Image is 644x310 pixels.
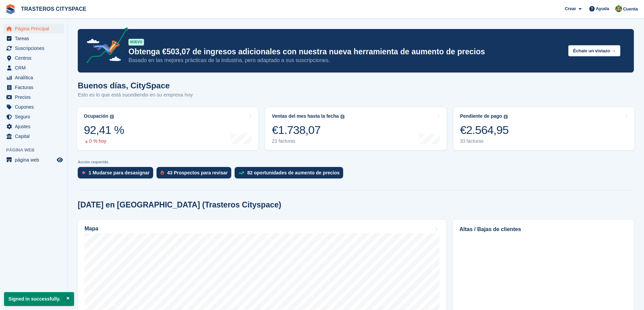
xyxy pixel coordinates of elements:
a: menu [3,34,64,43]
span: Crear [565,5,576,12]
span: Centros [15,53,55,63]
h2: Mapa [85,226,98,232]
div: €1.738,07 [272,123,344,137]
a: menu [3,24,64,33]
a: menu [3,122,64,131]
span: Ayuda [596,5,609,12]
a: menu [3,83,64,92]
a: menu [3,102,64,112]
div: 92,41 % [84,123,124,137]
span: página web [15,155,55,165]
a: menú [3,155,64,165]
a: Pendiente de pago €2.564,95 33 facturas [453,107,635,150]
div: 43 Prospectos para revisar [167,170,228,175]
span: Ajustes [15,122,55,131]
a: menu [3,132,64,141]
a: menu [3,92,64,102]
a: menu [3,63,64,73]
h1: Buenos días, CitySpace [78,81,193,90]
div: €2.564,95 [460,123,509,137]
span: Cupones [15,102,55,112]
img: move_outs_to_deallocate_icon-f764333ba52eb49d3ac5e1228854f67142a1ed5810a6f6cc68b1a99e826820c5.svg [82,171,85,175]
img: price-adjustments-announcement-icon-8257ccfd72463d97f412b2fc003d46551f7dbcb40ab6d574587a9cd5c0d94... [81,27,128,66]
a: menu [3,53,64,63]
span: CRM [15,63,55,73]
a: menu [3,73,64,82]
a: Ocupación 92,41 % 0 % hoy [77,107,258,150]
img: price_increase_opportunities-93ffe204e8149a01c8c9dc8f82e8f89637d9d84a8eef4429ea346261dce0b2c0.svg [239,171,244,174]
a: 1 Mudarse para desasignar [78,167,157,182]
img: icon-info-grey-7440780725fd019a000dd9b08b2336e03edf1995a4989e88bcd33f0948082b44.svg [110,115,114,119]
span: Facturas [15,83,55,92]
div: 0 % hoy [84,138,124,144]
div: 23 facturas [272,138,344,144]
p: Obtenga €503,07 de ingresos adicionales con nuestra nueva herramienta de aumento de precios [128,47,563,57]
a: 43 Prospectos para revisar [157,167,235,182]
a: TRASTEROS CITYSPACE [18,3,89,15]
span: Precios [15,92,55,102]
p: Acción requerida [78,160,634,164]
img: CitySpace [615,5,622,12]
a: menu [3,112,64,121]
div: 1 Mudarse para desasignar [89,170,150,175]
span: Página web [6,147,67,153]
span: Tareas [15,34,55,43]
span: Capital [15,132,55,141]
p: Basado en las mejores prácticas de la industria, pero adaptado a sus suscripciones. [128,57,563,64]
img: icon-info-grey-7440780725fd019a000dd9b08b2336e03edf1995a4989e88bcd33f0948082b44.svg [340,115,344,119]
img: stora-icon-8386f47178a22dfd0bd8f6a31ec36ba5ce8667c1dd55bd0f319d3a0aa187defe.svg [5,4,16,14]
div: 33 facturas [460,138,509,144]
div: NUEVO [128,39,144,46]
span: Analítica [15,73,55,82]
p: Signed in successfully. [4,292,74,306]
div: Pendiente de pago [460,113,502,119]
button: Échale un vistazo → [568,45,620,56]
span: Suscripciones [15,44,55,53]
a: Vista previa de la tienda [56,156,64,164]
h2: [DATE] en [GEOGRAPHIC_DATA] (Trasteros Cityspace) [78,200,281,209]
img: icon-info-grey-7440780725fd019a000dd9b08b2336e03edf1995a4989e88bcd33f0948082b44.svg [504,115,508,119]
div: 82 oportunidades de aumento de precios [247,170,340,175]
p: Esto es lo que está sucediendo en su empresa hoy [78,91,193,99]
div: Ocupación [84,113,108,119]
a: menu [3,44,64,53]
a: 82 oportunidades de aumento de precios [235,167,347,182]
span: Cuenta [623,6,638,12]
div: Ventas del mes hasta la fecha [272,113,339,119]
a: Ventas del mes hasta la fecha €1.738,07 23 facturas [265,107,446,150]
img: prospect-51fa495bee0391a8d652442698ab0144808aea92771e9ea1ae160a38d050c398.svg [161,171,164,175]
span: Página Principal [15,24,55,33]
span: Seguro [15,112,55,121]
h2: Altas / Bajas de clientes [459,225,627,233]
